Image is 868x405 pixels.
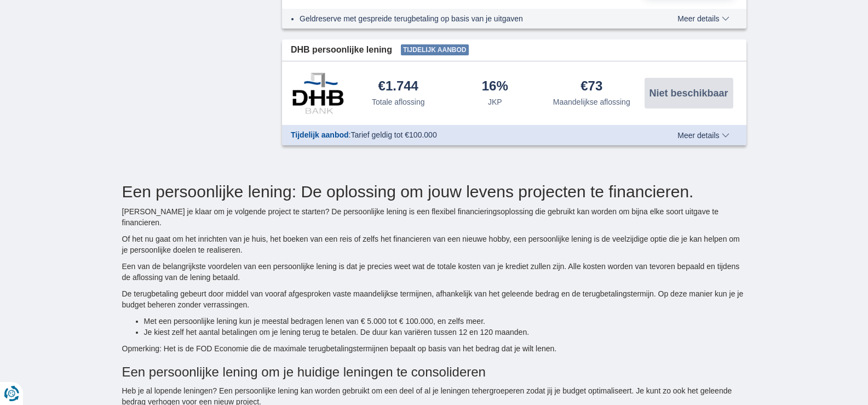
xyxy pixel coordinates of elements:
[677,15,729,22] span: Meer details
[401,44,469,55] span: Tijdelijk aanbod
[300,13,637,24] li: Geldreserve met gespreide terugbetaling op basis van je uitgaven
[122,233,746,255] p: Of het nu gaat om het inrichten van je huis, het boeken van een reis of zelfs het financieren van...
[291,130,349,139] span: Tijdelijk aanbod
[677,132,729,139] span: Meer details
[291,72,346,114] img: product.pl.alt DHB Bank
[649,88,728,98] span: Niet beschikbaar
[122,343,746,354] p: Opmerking: Het is de FOD Economie die de maximale terugbetalingstermijnen bepaalt op basis van he...
[669,131,737,140] button: Meer details
[372,96,425,107] div: Totale aflossing
[144,316,746,327] li: Met een persoonlijke lening kun je meestal bedragen lenen van € 5.000 tot € 100.000, en zelfs meer.
[122,206,746,228] p: [PERSON_NAME] je klaar om je volgende project te starten? De persoonlijke lening is een flexibel ...
[350,130,436,139] span: Tarief geldig tot €100.000
[122,261,746,283] p: Een van de belangrijkste voordelen van een persoonlijke lening is dat je precies weet wat de tota...
[482,79,508,94] div: 16%
[282,129,646,140] div: :
[122,365,746,379] h3: Een persoonlijke lening om je huidige leningen te consolideren
[144,327,746,338] li: Je kiest zelf het aantal betalingen om je lening terug te betalen. De duur kan variëren tussen 12...
[291,44,392,56] span: DHB persoonlijke lening
[645,78,733,109] button: Niet beschikbaar
[669,14,737,23] button: Meer details
[378,79,418,94] div: €1.744
[488,96,502,107] div: JKP
[122,182,746,201] h2: Een persoonlijke lening: De oplossing om jouw levens projecten te financieren.
[553,96,630,107] div: Maandelijkse aflossing
[122,288,746,310] p: De terugbetaling gebeurt door middel van vooraf afgesproken vaste maandelijkse termijnen, afhanke...
[580,79,602,94] div: €73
